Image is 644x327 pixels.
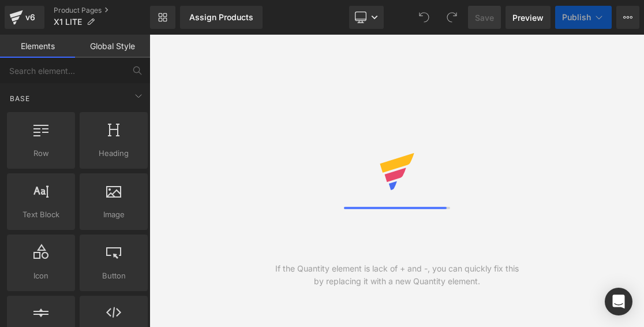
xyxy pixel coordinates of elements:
button: Publish [555,6,612,29]
span: Preview [512,12,544,24]
span: Image [83,209,144,221]
span: X1 LITE [54,17,82,27]
a: Product Pages [54,6,150,15]
a: Global Style [75,35,150,58]
span: Row [10,147,72,159]
div: If the Quantity element is lack of + and -, you can quickly fix this by replacing it with a new Q... [273,262,521,288]
button: Redo [440,6,463,29]
span: Save [475,12,494,24]
a: New Library [150,6,175,29]
span: Button [83,270,144,282]
span: Icon [10,270,72,282]
div: v6 [23,10,38,25]
div: Assign Products [189,13,253,22]
button: More [616,6,639,29]
span: Heading [83,147,144,159]
span: Publish [562,13,591,22]
button: Undo [413,6,436,29]
a: v6 [5,6,44,29]
a: Preview [506,6,551,29]
span: Text Block [10,209,72,221]
span: Base [9,93,31,104]
div: Open Intercom Messenger [605,288,632,315]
